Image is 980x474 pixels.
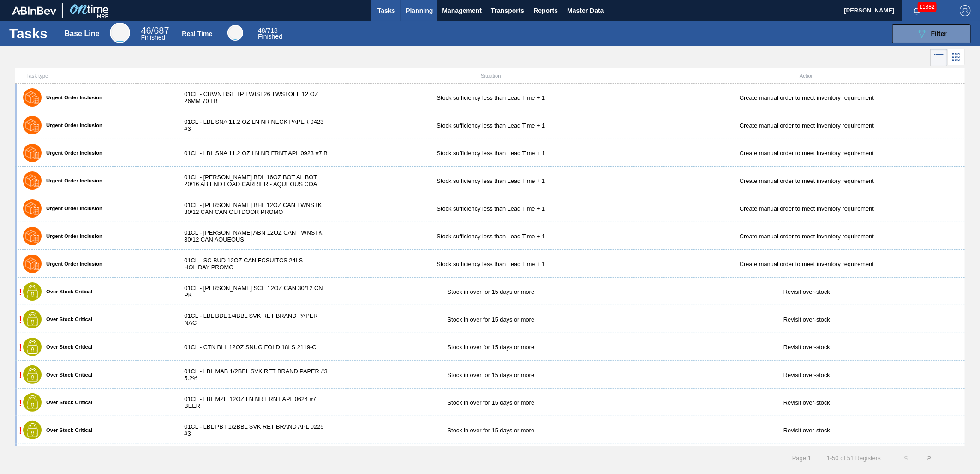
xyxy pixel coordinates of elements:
div: 01CL - [PERSON_NAME] BDL 16OZ BOT AL BOT 20/16 AB END LOAD CARRIER - AQUEOUS COA [175,174,333,188]
div: Action [649,73,965,79]
div: Real Time [227,25,243,41]
div: 01CL - LBL MAB 1/2BBL SVK RET BRAND PAPER #3 5.2% [175,368,333,382]
span: Management [442,5,482,16]
div: Create manual order to meet inventory requirement [649,233,965,240]
span: ! [19,370,22,380]
button: Notifications [902,4,932,17]
img: Logout [960,5,971,16]
label: Urgent Order Inclusion [42,150,102,156]
div: 01CL - LBL BDL 1/4BBL SVK RET BRAND PAPER NAC [175,312,333,326]
div: Stock in over for 15 days or more [333,288,649,295]
div: Card Vision [948,49,965,66]
span: / 687 [141,25,169,36]
div: Stock in over for 15 days or more [333,316,649,323]
div: List Vision [930,49,948,66]
div: Base Line [65,30,100,38]
label: Over Stock Critical [42,427,92,433]
span: Tasks [376,5,396,16]
div: Base Line [110,23,130,43]
div: 01CL - LBL PBT 1/2BBL SVK RET BRAND APL 0225 #3 [175,423,333,437]
div: Revisit over-stock [649,344,965,351]
label: Over Stock Critical [42,400,92,405]
span: Finished [258,33,282,40]
div: Situation [333,73,649,79]
label: Over Stock Critical [42,372,92,377]
span: 46 [141,25,151,36]
div: Stock sufficiency less than Lead Time + 1 [333,150,649,157]
div: Stock sufficiency less than Lead Time + 1 [333,205,649,212]
div: 01CL - CTN BLL 12OZ SNUG FOLD 18LS 2119-C [175,344,333,351]
span: ! [19,342,22,352]
span: Reports [533,5,558,16]
div: Create manual order to meet inventory requirement [649,205,965,212]
label: Urgent Order Inclusion [42,261,102,267]
button: > [918,446,941,469]
span: 11882 [918,2,937,12]
span: ! [19,398,22,408]
div: Revisit over-stock [649,399,965,406]
div: 01CL - [PERSON_NAME] ABN 12OZ CAN TWNSTK 30/12 CAN AQUEOUS [175,229,333,243]
div: 01CL - LBL SNA 11.2 OZ LN NR NECK PAPER 0423 #3 [175,118,333,132]
div: Create manual order to meet inventory requirement [649,122,965,129]
span: / 718 [258,27,278,34]
label: Over Stock Critical [42,316,92,322]
label: Over Stock Critical [42,289,92,294]
span: 48 [258,27,265,34]
div: Stock in over for 15 days or more [333,344,649,351]
span: Transports [491,5,524,16]
h1: Tasks [9,28,52,39]
div: Stock sufficiency less than Lead Time + 1 [333,94,649,101]
img: TNhmsLtSVTkK8tSr43FrP2fwEKptu5GPRR3wAAAABJRU5ErkJggg== [12,6,56,15]
div: Revisit over-stock [649,371,965,378]
div: 01CL - [PERSON_NAME] SCE 12OZ CAN 30/12 CN PK [175,285,333,298]
span: Page : 1 [792,455,811,462]
span: Master Data [567,5,604,16]
div: 01CL - LBL MZE 12OZ LN NR FRNT APL 0624 #7 BEER [175,395,333,409]
span: Filter [931,30,947,37]
label: Urgent Order Inclusion [42,122,102,128]
div: Real Time [258,28,282,40]
div: 01CL - LBL SNA 11.2 OZ LN NR FRNT APL 0923 #7 B [175,150,333,157]
label: Over Stock Critical [42,344,92,350]
div: Revisit over-stock [649,288,965,295]
div: Stock sufficiency less than Lead Time + 1 [333,122,649,129]
div: Task type [17,73,175,79]
button: < [895,446,918,469]
label: Urgent Order Inclusion [42,233,102,239]
div: Create manual order to meet inventory requirement [649,150,965,157]
label: Urgent Order Inclusion [42,206,102,211]
span: 1 - 50 of 51 Registers [825,455,881,462]
label: Urgent Order Inclusion [42,95,102,100]
div: Real Time [182,30,212,37]
div: 01CL - CRWN BSF TP TWIST26 TWSTOFF 12 OZ 26MM 70 LB [175,91,333,104]
div: Revisit over-stock [649,316,965,323]
button: Filter [892,24,971,43]
div: Stock sufficiency less than Lead Time + 1 [333,233,649,240]
div: 01CL - SC BUD 12OZ CAN FCSUITCS 24LS HOLIDAY PROMO [175,257,333,271]
span: Finished [141,34,165,41]
div: Revisit over-stock [649,427,965,434]
div: Stock in over for 15 days or more [333,399,649,406]
div: Stock sufficiency less than Lead Time + 1 [333,261,649,267]
span: ! [19,287,22,297]
label: Urgent Order Inclusion [42,178,102,183]
span: ! [19,425,22,436]
div: 01CL - [PERSON_NAME] BHL 12OZ CAN TWNSTK 30/12 CAN CAN OUTDOOR PROMO [175,201,333,215]
div: Create manual order to meet inventory requirement [649,94,965,101]
div: Create manual order to meet inventory requirement [649,261,965,267]
div: Stock in over for 15 days or more [333,427,649,434]
span: ! [19,315,22,325]
div: Stock sufficiency less than Lead Time + 1 [333,177,649,184]
div: Create manual order to meet inventory requirement [649,177,965,184]
div: Base Line [141,27,169,41]
div: Stock in over for 15 days or more [333,371,649,378]
span: Planning [406,5,433,16]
